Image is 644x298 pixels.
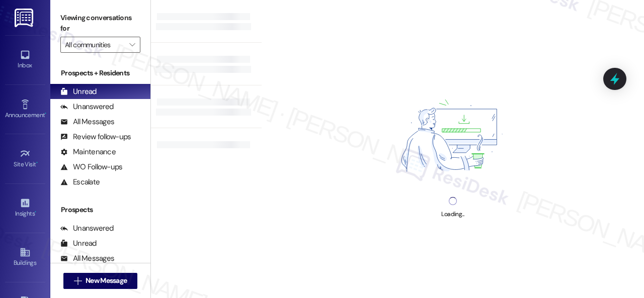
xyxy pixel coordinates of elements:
[60,253,114,264] div: All Messages
[60,102,114,112] div: Unanswered
[60,162,122,172] div: WO Follow-ups
[60,117,114,127] div: All Messages
[60,132,131,142] div: Review follow-ups
[63,273,138,289] button: New Message
[60,147,116,157] div: Maintenance
[441,209,464,220] div: Loading...
[5,244,45,271] a: Buildings
[15,9,35,27] img: ResiDesk Logo
[60,238,97,249] div: Unread
[5,145,45,172] a: Site Visit •
[129,41,135,49] i: 
[35,209,36,216] span: •
[50,205,150,215] div: Prospects
[60,177,100,187] div: Escalate
[5,194,45,222] a: Insights •
[45,110,46,117] span: •
[60,223,114,234] div: Unanswered
[50,68,150,78] div: Prospects + Residents
[60,86,97,97] div: Unread
[65,37,124,53] input: All communities
[36,159,38,166] span: •
[5,46,45,73] a: Inbox
[60,10,140,37] label: Viewing conversations for
[74,277,82,285] i: 
[86,275,127,286] span: New Message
